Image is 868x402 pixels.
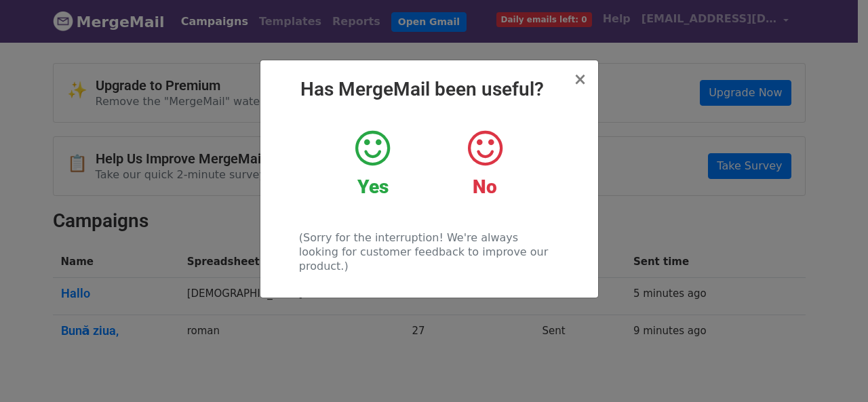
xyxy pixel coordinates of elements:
p: (Sorry for the interruption! We're always looking for customer feedback to improve our product.) [299,230,559,273]
strong: No [473,176,497,198]
a: Yes [327,128,418,199]
a: No [439,128,530,199]
h2: Has MergeMail been useful? [271,78,587,101]
span: × [573,70,587,89]
strong: Yes [357,176,389,198]
button: Close [573,71,587,87]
